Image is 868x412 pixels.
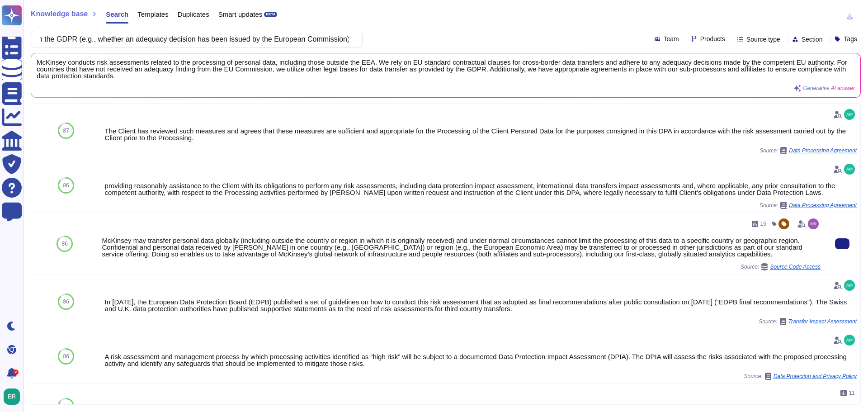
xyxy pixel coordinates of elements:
span: Knowledge base [31,10,88,18]
div: In [DATE], the European Data Protection Board (EDPB) published a set of guidelines on how to cond... [105,298,857,312]
span: Products [700,36,725,42]
span: Data Processing Agreement [789,148,857,153]
span: 86 [63,299,69,304]
div: BETA [264,12,277,17]
div: A risk assessment and management process by which processing activities identified as “high risk”... [105,353,857,367]
img: user [844,164,855,175]
button: user [2,387,26,407]
span: Source: [759,318,857,325]
span: 87 [63,128,69,133]
img: user [844,109,855,120]
span: Search [106,11,128,18]
span: Source: [744,373,857,380]
div: 2 [13,369,19,375]
span: Duplicates [178,11,209,18]
span: Transfer Impact Assessment [788,319,857,324]
div: The Client has reviewed such measures and agrees that these measures are sufficient and appropria... [105,128,857,141]
span: Source: [759,202,857,209]
span: Source type [746,36,780,43]
span: Smart updates [218,11,263,18]
img: user [844,335,855,346]
span: Data Processing Agreement [789,203,857,208]
span: Generative AI answer [803,85,855,91]
span: 86 [63,403,69,409]
span: Tags [844,36,857,42]
span: Data Protection and Privacy Policy [774,374,857,379]
span: Source: [741,263,821,270]
span: 86 [63,354,69,359]
div: providing reasonably assistance to the Client with its obligations to perform any risk assessment... [105,182,857,196]
span: 86 [63,183,69,188]
span: McKinsey conducts risk assessments related to the processing of personal data, including those ou... [37,59,855,79]
input: Search a question or template... [36,31,353,47]
img: user [808,218,819,229]
img: user [4,388,20,405]
img: user [844,280,855,291]
div: McKinsey may transfer personal data globally (including outside the country or region in which it... [102,237,821,257]
span: Source Code Access [770,264,821,270]
span: Team [664,36,679,42]
span: 11 [849,390,855,396]
span: Templates [137,11,168,18]
span: Source: [759,147,857,154]
span: Section [802,36,823,43]
span: 15 [760,221,766,227]
span: 86 [62,241,68,246]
